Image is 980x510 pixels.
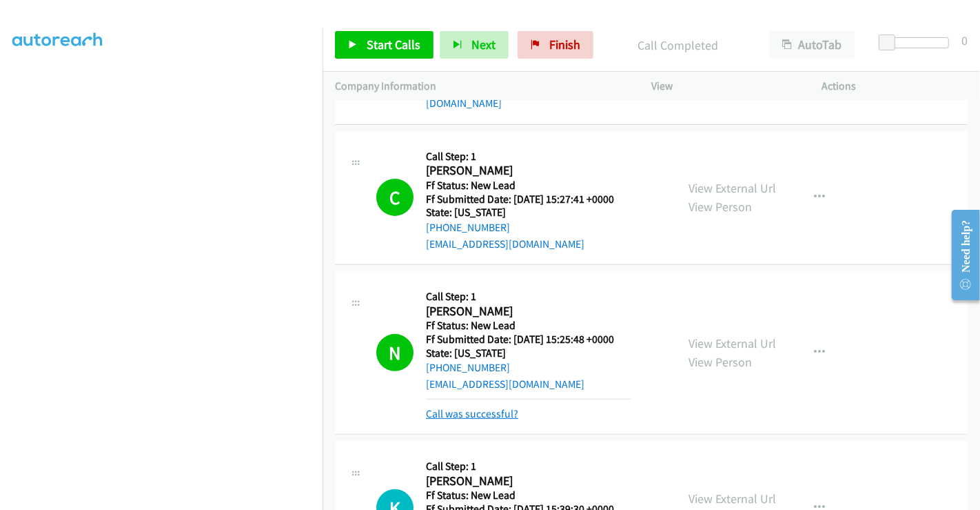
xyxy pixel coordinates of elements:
[426,304,631,320] h2: [PERSON_NAME]
[688,180,776,196] a: View External Url
[471,37,496,52] span: Next
[426,333,631,346] h5: Ff Submitted Date: [DATE] 15:25:48 +0000
[426,377,584,391] a: [EMAIL_ADDRESS][DOMAIN_NAME]
[961,31,968,50] div: 0
[440,31,509,59] button: Next
[688,199,752,215] a: View Person
[688,491,776,507] a: View External Url
[335,31,433,59] a: Start Calls
[822,78,968,95] p: Actions
[426,163,631,179] h2: [PERSON_NAME]
[426,150,631,164] h5: Call Step: 1
[426,193,631,206] h5: Ff Submitted Date: [DATE] 15:27:41 +0000
[426,346,631,360] h5: State: [US_STATE]
[426,473,614,489] h2: [PERSON_NAME]
[426,407,518,420] a: Call was successful?
[335,78,626,95] p: Company Information
[549,37,580,52] span: Finish
[769,31,855,59] button: AutoTab
[941,200,980,310] iframe: Resource Center
[518,31,593,59] a: Finish
[426,179,631,193] h5: Ff Status: New Lead
[426,206,631,219] h5: State: [US_STATE]
[426,460,614,473] h5: Call Step: 1
[376,334,414,371] h1: N
[367,37,420,52] span: Start Calls
[426,237,584,251] a: [EMAIL_ADDRESS][DOMAIN_NAME]
[688,335,776,351] a: View External Url
[612,36,744,55] p: Call Completed
[688,354,752,370] a: View Person
[651,78,797,95] p: View
[426,361,510,374] a: [PHONE_NUMBER]
[426,319,631,333] h5: Ff Status: New Lead
[426,290,631,304] h5: Call Step: 1
[426,221,510,234] a: [PHONE_NUMBER]
[426,489,614,502] h5: Ff Status: New Lead
[376,179,414,216] h1: C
